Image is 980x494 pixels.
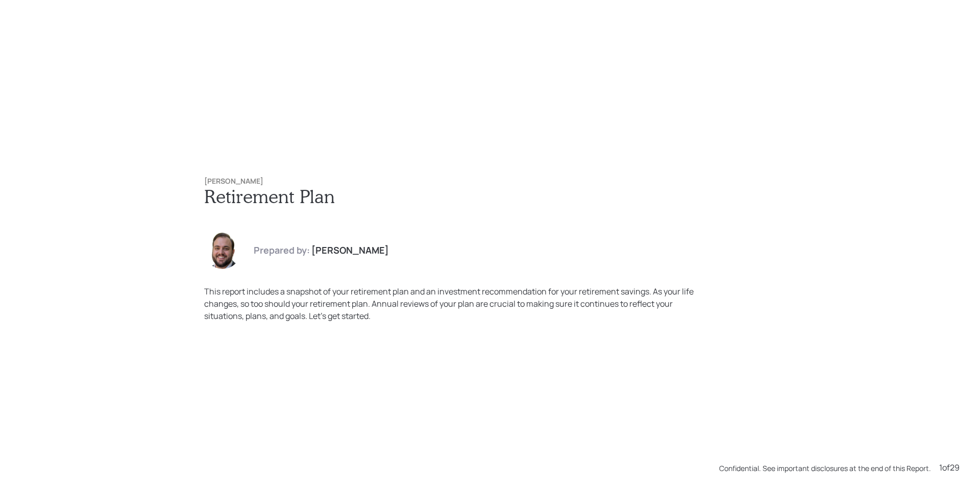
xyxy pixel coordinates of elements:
h1: Retirement Plan [204,185,776,207]
h4: Prepared by: [254,245,310,256]
div: This report includes a snapshot of your retirement plan and an investment recommendation for your... [204,285,710,322]
h6: [PERSON_NAME] [204,177,776,186]
div: Confidential. See important disclosures at the end of this Report. [719,463,931,474]
img: james-distasi-headshot.png [204,232,241,269]
h4: [PERSON_NAME] [311,245,389,256]
div: 1 of 29 [939,461,960,474]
